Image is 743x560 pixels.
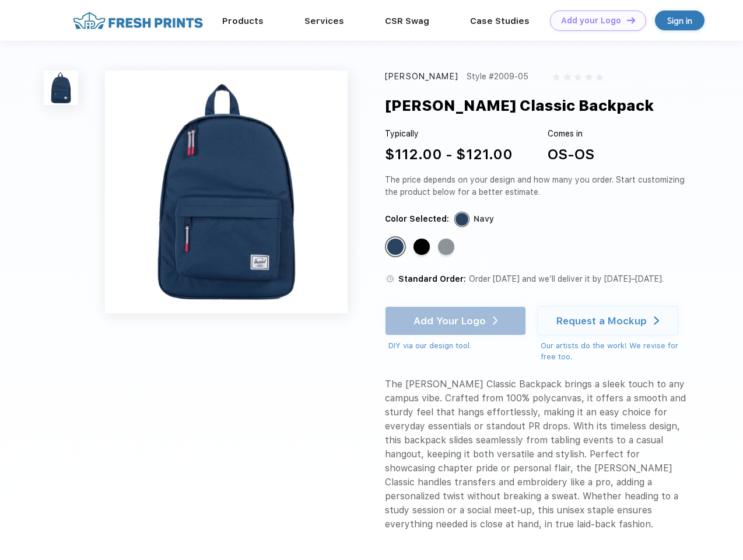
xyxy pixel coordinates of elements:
img: func=resize&h=640 [105,71,348,313]
div: The price depends on your design and how many you order. Start customizing the product below for ... [385,174,689,198]
img: func=resize&h=100 [44,71,78,105]
div: Style #2009-05 [467,71,528,83]
div: Request a Mockup [556,315,647,327]
a: Sign in [655,10,705,30]
div: $112.00 - $121.00 [385,144,513,165]
div: Typically [385,128,513,140]
div: The [PERSON_NAME] Classic Backpack brings a sleek touch to any campus vibe. Crafted from 100% pol... [385,377,689,531]
div: Navy [387,239,404,255]
img: DT [627,17,635,23]
div: [PERSON_NAME] [385,71,458,83]
img: white arrow [654,316,659,325]
img: fo%20logo%202.webp [69,10,206,31]
div: OS-OS [548,144,594,165]
img: gray_star.svg [553,73,560,80]
div: Sign in [667,14,692,27]
img: standard order [385,274,395,284]
div: Black [413,239,430,255]
div: Navy [474,213,494,225]
div: Our artists do the work! We revise for free too. [541,340,689,363]
img: gray_star.svg [585,73,592,80]
a: Products [222,16,264,26]
img: gray_star.svg [574,73,581,80]
div: [PERSON_NAME] Classic Backpack [385,94,654,117]
img: gray_star.svg [563,73,570,80]
div: Color Selected: [385,213,449,225]
div: DIY via our design tool. [388,340,526,352]
div: Raven Crosshatch [438,239,454,255]
span: Standard Order: [398,274,466,283]
span: Order [DATE] and we’ll deliver it by [DATE]–[DATE]. [469,274,664,283]
div: Add your Logo [561,16,621,26]
div: Comes in [548,128,594,140]
img: gray_star.svg [596,73,603,80]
